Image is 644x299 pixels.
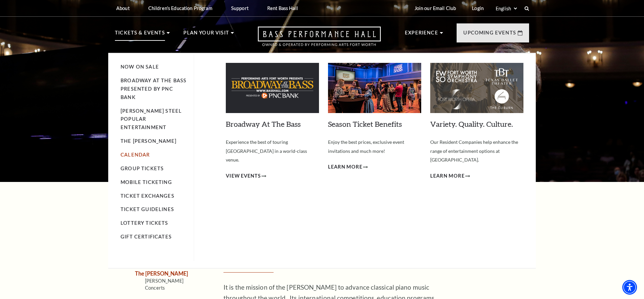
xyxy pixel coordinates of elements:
[135,270,188,277] a: The [PERSON_NAME]
[494,5,518,12] select: Select:
[328,163,368,171] a: Learn More Season Ticket Benefits
[121,64,159,70] a: Now On Sale
[622,280,637,295] div: Accessibility Menu
[226,172,261,180] span: View Events
[121,138,176,144] a: The [PERSON_NAME]
[145,278,183,290] a: [PERSON_NAME] Concerts
[121,193,174,199] a: Ticket Exchanges
[226,63,319,113] img: Broadway At The Bass
[226,172,266,180] a: View Events
[430,172,465,180] span: Learn More
[234,26,405,53] a: Open this option
[405,29,438,41] p: Experience
[121,152,150,158] a: Calendar
[116,5,130,11] p: About
[231,5,249,11] p: Support
[121,166,164,171] a: Group Tickets
[328,119,402,128] a: Season Ticket Benefits
[430,138,523,165] p: Our Resident Companies help enhance the range of entertainment options at [GEOGRAPHIC_DATA].
[121,108,182,130] a: [PERSON_NAME] Steel Popular Entertainment
[226,119,301,128] a: Broadway At The Bass
[183,29,229,41] p: Plan Your Visit
[267,5,298,11] p: Rent Bass Hall
[121,179,172,185] a: Mobile Ticketing
[328,138,421,156] p: Enjoy the best prices, exclusive event invitations and much more!
[121,206,174,212] a: Ticket Guidelines
[121,220,168,226] a: Lottery Tickets
[430,63,523,113] img: Variety. Quality. Culture.
[463,29,516,41] p: Upcoming Events
[148,5,212,11] p: Children's Education Program
[226,138,319,165] p: Experience the best of touring [GEOGRAPHIC_DATA] in a world-class venue.
[121,78,186,100] a: Broadway At The Bass presented by PNC Bank
[115,29,165,41] p: Tickets & Events
[121,234,172,239] a: Gift Certificates
[328,63,421,113] img: Season Ticket Benefits
[430,119,513,128] a: Variety. Quality. Culture.
[328,163,362,171] span: Learn More
[430,172,470,180] a: Learn More Variety. Quality. Culture.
